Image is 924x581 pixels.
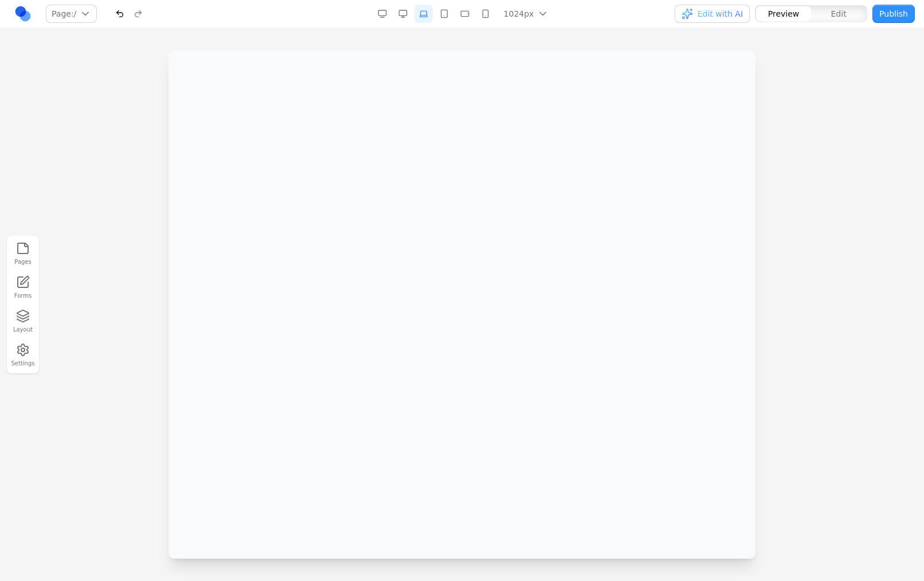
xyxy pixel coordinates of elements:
button: Layout [10,307,36,336]
button: Edit with AI [675,5,750,23]
button: Laptop [414,5,433,23]
button: Mobile Landscape [456,5,474,23]
button: 1024px [497,5,556,23]
button: Settings [10,341,36,370]
span: Edit with AI [698,8,743,20]
button: Desktop [394,5,412,23]
button: Mobile [476,5,495,23]
iframe: Preview [169,51,755,559]
span: Edit [831,8,847,20]
a: Forms [10,273,36,302]
button: Page:/ [46,5,97,23]
button: Tablet [435,5,453,23]
span: Preview [768,8,800,20]
button: Desktop Wide [373,5,391,23]
button: Pages [10,239,36,268]
button: Publish [872,5,915,23]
